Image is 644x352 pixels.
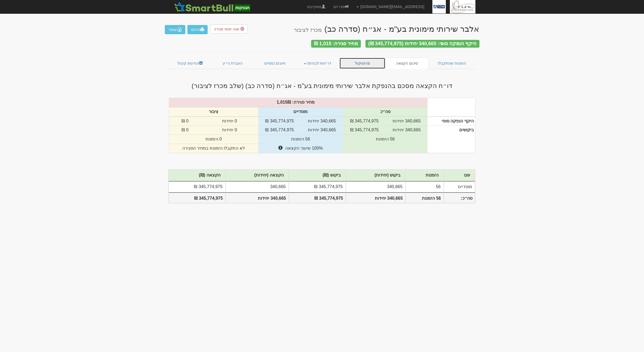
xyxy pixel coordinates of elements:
button: שמור [165,25,185,34]
th: שם [444,170,475,181]
div: מחיר סגירה: 1,015 ₪ [311,40,361,48]
td: 340,665 [226,181,289,192]
a: פרוטוקול [339,58,386,69]
td: 340,665 יחידות [301,126,343,135]
td: 340,665 יחידות [386,126,428,135]
img: excel-file-white.png [177,27,182,32]
a: הזמנות שהתקבלו [429,58,475,69]
td: 345,774,975 ₪ [258,126,301,135]
span: 1,015 [277,100,287,104]
td: 340,665 יחידות [301,117,343,126]
td: 56 הזמנות [258,135,343,144]
th: הזמנות [405,170,444,181]
th: 56 הזמנות [405,192,444,203]
td: 0 ₪ [169,117,201,126]
button: שנה תנאי סגירה [210,24,248,34]
span: שנה תנאי סגירה [214,27,239,31]
td: 345,774,975 ₪ [258,117,301,126]
td: 56 [405,181,444,192]
th: ביקוש (₪) [289,170,346,181]
small: מכרז לציבור [294,27,322,33]
th: 340,665 יחידות [226,192,289,203]
th: 345,774,975 ₪ [169,192,226,203]
td: 0 ₪ [169,126,201,135]
td: 0 יחידות [201,126,258,135]
h3: דו״ח הקצאה מסכם בהנפקת אלבר שירותי מימונית בע"מ - אג״ח (סדרה כב) (שלב מכרז לציבור) [165,82,479,89]
a: העברת ני״ע [211,58,254,69]
th: 345,774,975 ₪ [289,192,346,203]
td: 345,774,975 ₪ [169,181,226,192]
div: אלבר שירותי מימונית בע"מ - אג״ח (סדרה כב) [294,24,479,33]
th: ביקושים [428,126,475,153]
td: 100% שיעור הקצאה [258,144,343,153]
td: 345,774,975 ₪ [343,126,386,135]
td: 345,774,975 ₪ [343,117,386,126]
a: חיובים כספיים [254,58,296,69]
a: הודעות קיבול [169,58,212,69]
td: 56 הזמנות [343,135,428,144]
th: הקצאה (יחידות) [226,170,289,181]
th: 340,665 יחידות [346,192,405,203]
td: 340,665 יחידות [386,117,428,126]
a: סיכום הקצאה [385,58,429,69]
td: לא התקבלו הזמנות במחיר הסגירה [169,144,258,153]
a: הדפס [187,25,208,34]
td: 0 הזמנות [169,135,258,144]
td: 345,774,975 ₪ [289,181,346,192]
td: מוסדיים [444,181,475,192]
td: 0 יחידות [201,117,258,126]
th: ביקוש (יחידות) [346,170,405,181]
strong: מחיר סגירה: [292,100,315,104]
a: דו״חות לבורסה [296,58,339,69]
td: 340,665 [346,181,405,192]
th: היקף הנפקה סופי [428,117,475,126]
img: SmartBull Logo [173,1,252,12]
th: ציבור [169,107,258,117]
th: סה״כ [343,107,428,117]
th: מוסדיים [258,107,343,117]
div: היקף הנפקה סופי: 340,665 יחידות (345,774,975 ₪) [365,40,479,48]
th: הקצאה (₪) [169,170,226,181]
th: סה״כ: [444,192,475,203]
div: ₪ [166,99,430,105]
